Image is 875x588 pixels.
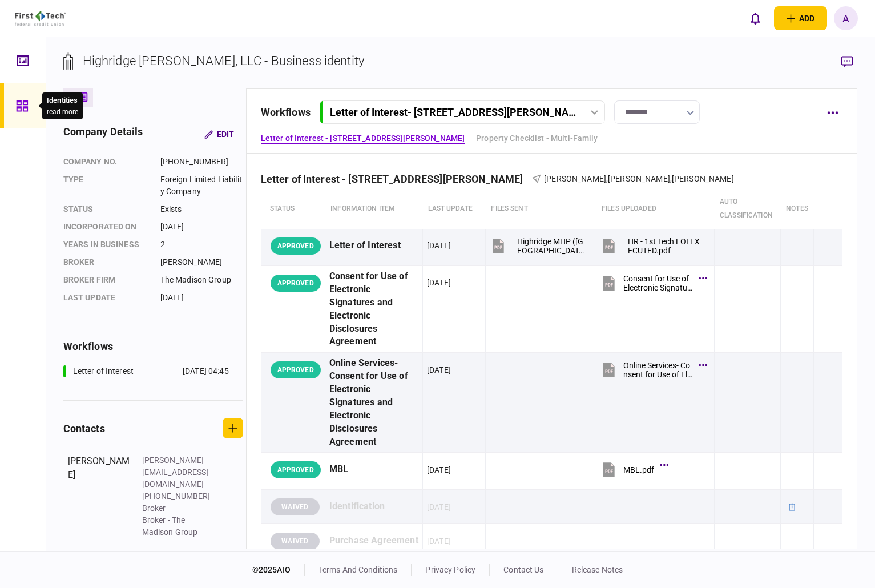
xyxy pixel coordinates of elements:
div: last update [63,292,149,304]
div: Highridge [PERSON_NAME], LLC - Business identity [83,51,364,70]
th: Information item [325,189,422,229]
div: Consent for Use of Electronic Signatures and Electronic Disclosures Agreement.pdf [623,274,693,292]
a: privacy policy [425,565,475,574]
div: [PERSON_NAME][EMAIL_ADDRESS][DOMAIN_NAME] [142,454,216,490]
button: HR - 1st Tech LOI EXECUTED.pdf [600,233,704,259]
button: open adding identity options [774,6,827,30]
a: Property Checklist - Multi-Family [476,132,598,144]
div: Identities [47,95,78,106]
div: Purchase Agreement [329,528,418,554]
a: Letter of Interest - [STREET_ADDRESS][PERSON_NAME] [261,132,465,144]
button: Letter of Interest- [STREET_ADDRESS][PERSON_NAME] [320,100,605,124]
div: years in business [63,239,149,251]
div: Highridge MHP (Phenix City, AL) - LOI 3.27.24.pdf [517,237,586,255]
div: Type [63,174,149,198]
div: [PHONE_NUMBER] [160,156,243,168]
div: [PERSON_NAME] [68,454,131,538]
div: Consent for Use of Electronic Signatures and Electronic Disclosures Agreement [329,270,418,348]
div: contacts [63,421,105,436]
div: © 2025 AIO [252,564,305,576]
a: terms and conditions [318,565,398,574]
th: notes [780,189,814,229]
div: [DATE] [427,364,451,376]
div: [DATE] [160,292,243,304]
div: Letter of Interest - [STREET_ADDRESS][PERSON_NAME] [330,106,576,118]
div: [PHONE_NUMBER] [142,490,216,502]
span: [PERSON_NAME] [544,174,606,183]
div: workflows [63,339,243,354]
div: [DATE] [427,464,451,476]
button: Highridge MHP (Phenix City, AL) - LOI 3.27.24.pdf [490,233,586,259]
th: files sent [485,189,596,229]
span: [PERSON_NAME] [608,174,670,183]
button: A [834,6,858,30]
button: MBL.pdf [600,457,666,482]
div: Letter of Interest [329,233,418,259]
div: [DATE] [427,501,451,513]
button: Online Services- Consent for Use of Electronic Signatures and Electronic Disclosures Agreement.pdf [600,357,704,382]
div: company details [63,124,143,144]
div: company no. [63,156,149,168]
div: [DATE] [427,277,451,288]
div: Broker [142,502,216,514]
div: [DATE] [427,240,451,251]
div: [DATE] [160,221,243,233]
div: WAIVED [271,533,320,550]
th: Files uploaded [596,189,714,229]
div: APPROVED [271,361,321,378]
div: MBL.pdf [623,465,654,474]
div: Exists [160,203,243,215]
img: client company logo [15,11,66,26]
span: , [606,174,608,183]
div: Foreign Limited Liability Company [160,174,243,198]
div: workflows [261,104,311,120]
div: Broker - The Madison Group [142,514,216,538]
div: Letter of Interest - [STREET_ADDRESS][PERSON_NAME] [261,173,533,185]
button: read more [47,108,78,116]
div: [PERSON_NAME] [160,256,243,268]
div: The Madison Group [160,274,243,286]
div: Online Services- Consent for Use of Electronic Signatures and Electronic Disclosures Agreement [329,357,418,448]
div: [DATE] [427,535,451,547]
a: contact us [503,565,543,574]
div: MBL [329,457,418,482]
span: [PERSON_NAME] [672,174,734,183]
div: APPROVED [271,461,321,478]
button: Edit [195,124,243,144]
div: HR - 1st Tech LOI EXECUTED.pdf [628,237,704,255]
div: 2 [160,239,243,251]
th: last update [422,189,485,229]
div: [DATE] 04:45 [183,365,229,377]
div: [EMAIL_ADDRESS][DOMAIN_NAME] [142,547,216,571]
div: APPROVED [271,275,321,292]
div: WAIVED [271,498,320,515]
div: Broker [63,256,149,268]
a: release notes [572,565,623,574]
div: APPROVED [271,237,321,255]
div: status [63,203,149,215]
div: broker firm [63,274,149,286]
th: auto classification [714,189,780,229]
div: Letter of Interest [73,365,134,377]
div: Identification [329,494,418,519]
button: open notifications list [743,6,767,30]
a: Letter of Interest[DATE] 04:45 [63,365,229,377]
div: Online Services- Consent for Use of Electronic Signatures and Electronic Disclosures Agreement.pdf [623,361,693,379]
button: Consent for Use of Electronic Signatures and Electronic Disclosures Agreement.pdf [600,270,704,296]
div: incorporated on [63,221,149,233]
span: , [670,174,672,183]
th: status [261,189,325,229]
